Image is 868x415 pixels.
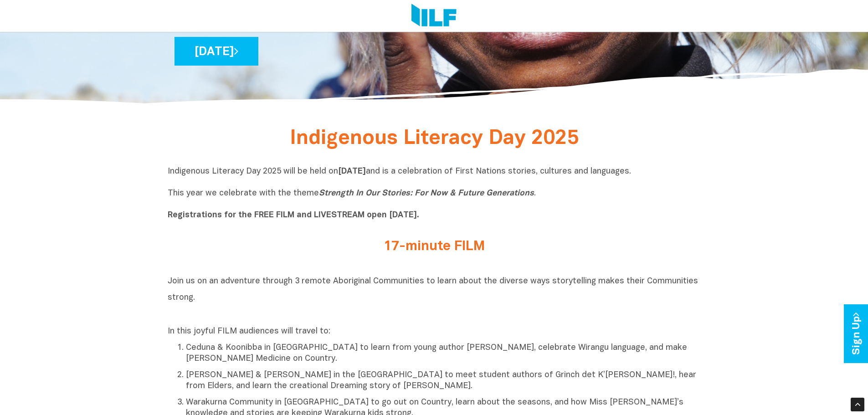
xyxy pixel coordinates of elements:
span: Indigenous Literacy Day 2025 [290,129,579,148]
p: In this joyful FILM audiences will travel to: [168,326,701,337]
div: Scroll Back to Top [851,398,864,411]
i: Strength In Our Stories: For Now & Future Generations [319,190,534,197]
p: Ceduna & Koonibba in [GEOGRAPHIC_DATA] to learn from young author [PERSON_NAME], celebrate Wirang... [186,343,701,364]
a: [DATE] [175,37,258,66]
span: Join us on an adventure through 3 remote Aboriginal Communities to learn about the diverse ways s... [168,277,698,302]
p: Indigenous Literacy Day 2025 will be held on and is a celebration of First Nations stories, cultu... [168,166,701,221]
p: [PERSON_NAME] & [PERSON_NAME] in the [GEOGRAPHIC_DATA] to meet student authors of Grinch det K’[P... [186,370,701,392]
b: Registrations for the FREE FILM and LIVESTREAM open [DATE]. [168,211,419,219]
img: Logo [411,4,457,28]
b: [DATE] [338,168,366,175]
h2: 17-minute FILM [263,239,605,254]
